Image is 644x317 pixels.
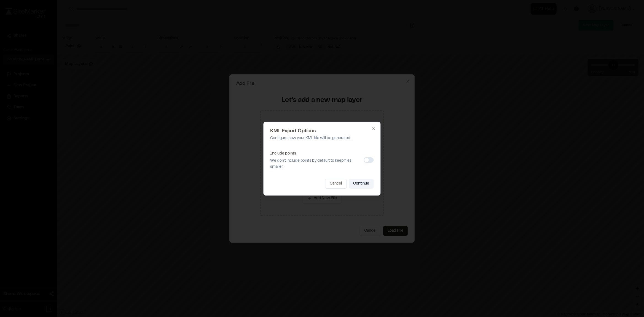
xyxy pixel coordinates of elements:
[270,129,374,134] h2: KML Export Options
[349,179,374,189] button: Continue
[270,158,362,170] p: We don't include points by default to keep files smaller.
[270,135,374,141] p: Configure how your KML file will be generated.
[270,152,296,155] label: Include points
[325,179,347,189] button: Cancel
